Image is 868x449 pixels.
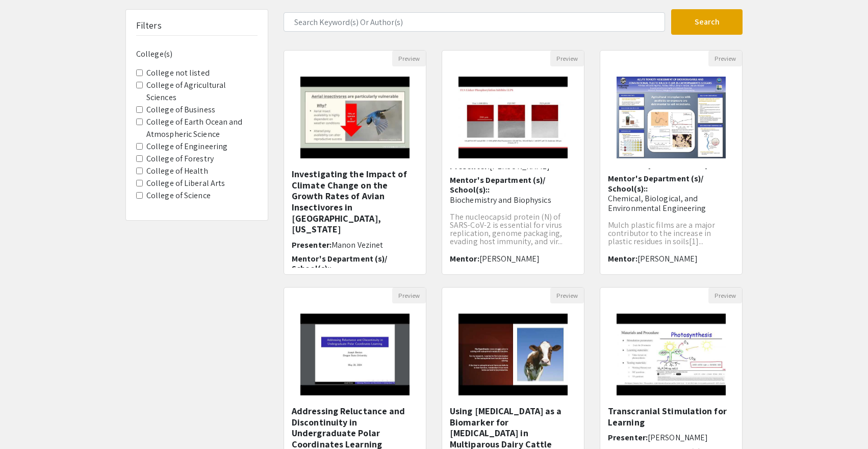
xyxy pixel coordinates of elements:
[671,9,743,35] button: Search
[331,240,383,250] span: Manon Vezinet
[442,50,584,275] div: Open Presentation <p>Phosphorylation of SARS-CoV-2 N Protein Inhibits Self-Association in Linker ...
[284,12,665,32] input: Search Keyword(s) Or Author(s)
[550,51,584,66] button: Preview
[648,432,708,443] span: [PERSON_NAME]
[146,116,258,140] label: College of Earth Ocean and Atmospheric Science
[608,253,637,264] span: Mentor:
[284,50,426,275] div: Open Presentation <p><span style="color: rgb(0, 0, 0);">Investigating the Impact of Climate Chang...
[292,169,418,235] h5: Investigating the Impact of Climate Change on the Growth Rates of Avian Insectivores in [GEOGRAPH...
[606,303,735,406] img: <p>Transcranial Stimulation for Learning</p>
[292,253,387,274] span: Mentor's Department (s)/ School(s)::
[708,288,742,303] button: Preview
[608,194,734,213] p: Chemical, Biological, and Environmental Engineering
[290,303,419,406] img: <p>Addressing Reluctance and Discontinuity in Undergraduate Polar Coordinates Learning</p>
[608,433,734,442] h6: Presenter:
[708,51,742,66] button: Preview
[146,140,227,153] label: College of Engineering
[450,161,576,171] h6: Presenter:
[290,66,419,169] img: <p><span style="color: rgb(0, 0, 0);">Investigating the Impact of Climate Change on the Growth Ra...
[392,288,426,303] button: Preview
[479,253,540,264] span: [PERSON_NAME]
[608,406,734,428] h5: Transcranial Stimulation for Learning
[448,66,577,169] img: <p>Phosphorylation of SARS-CoV-2 N Protein Inhibits Self-Association in Linker Region</p>
[450,195,576,205] p: Biochemistry and Biophysics
[550,288,584,303] button: Preview
[608,173,703,194] span: Mentor's Department (s)/ School(s)::
[637,253,698,264] span: [PERSON_NAME]
[8,403,43,441] iframe: Chat
[292,240,418,250] h6: Presenter:
[448,303,577,406] img: <p>Using Hyaluronic Acid as a Biomarker for Liver Fibrosis in Multiparous Dairy Cattle</p>
[392,51,426,66] button: Preview
[450,213,576,246] p: The nucleocapsid protein (N) of SARS-CoV-2 is essential for virus replication, genome packaging, ...
[146,177,225,190] label: College of Liberal Arts
[606,66,735,169] img: <p>Acute Toxicity Assessment of Biodegradable and Conventional Plastic Mulch Films in Caenorhabdi...
[608,160,734,170] h6: Presenter:
[146,165,208,177] label: College of Health
[146,79,258,104] label: College of Agricultural Sciences
[136,49,258,59] h6: College(s)
[146,190,211,202] label: College of Science
[600,50,743,275] div: Open Presentation <p>Acute Toxicity Assessment of Biodegradable and Conventional Plastic Mulch Fi...
[146,67,210,79] label: College not listed
[450,175,545,195] span: Mentor's Department (s)/ School(s)::
[146,104,215,116] label: College of Business
[450,253,479,264] span: Mentor:
[146,153,214,165] label: College of Forestry
[689,236,698,247] span: [1]
[136,20,162,31] h5: Filters
[608,221,734,246] p: Mulch plastic films are a major contributor to the increase in plastic residues in soils ...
